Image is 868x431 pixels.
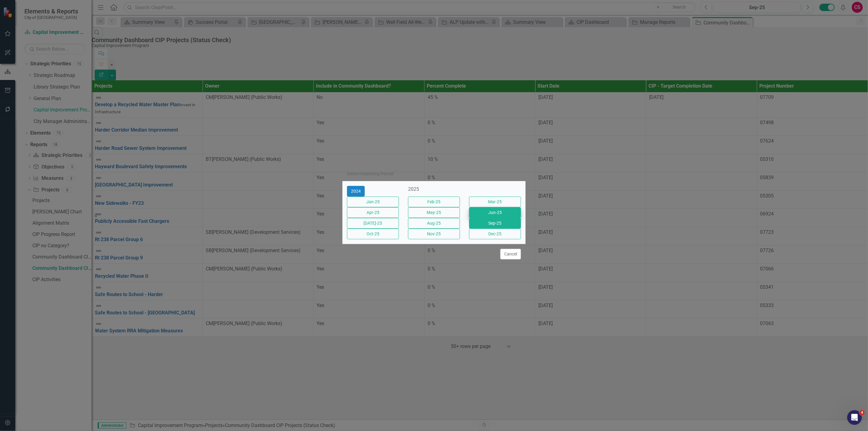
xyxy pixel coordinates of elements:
[847,410,862,425] iframe: Intercom live chat
[469,207,521,218] button: Jun-25
[408,207,460,218] button: May-25
[347,207,399,218] button: Apr-25
[408,186,460,193] div: 2025
[347,172,393,176] div: Select Reporting Period
[347,229,399,239] button: Oct-25
[347,218,399,229] button: [DATE]-25
[347,186,365,197] button: 2024
[347,197,399,207] button: Jan-25
[469,229,521,239] button: Dec-25
[408,197,460,207] button: Feb-25
[860,410,865,415] span: 4
[469,218,521,229] button: Sep-25
[469,197,521,207] button: Mar-25
[408,229,460,239] button: Nov-25
[500,249,521,259] button: Cancel
[408,218,460,229] button: Aug-25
